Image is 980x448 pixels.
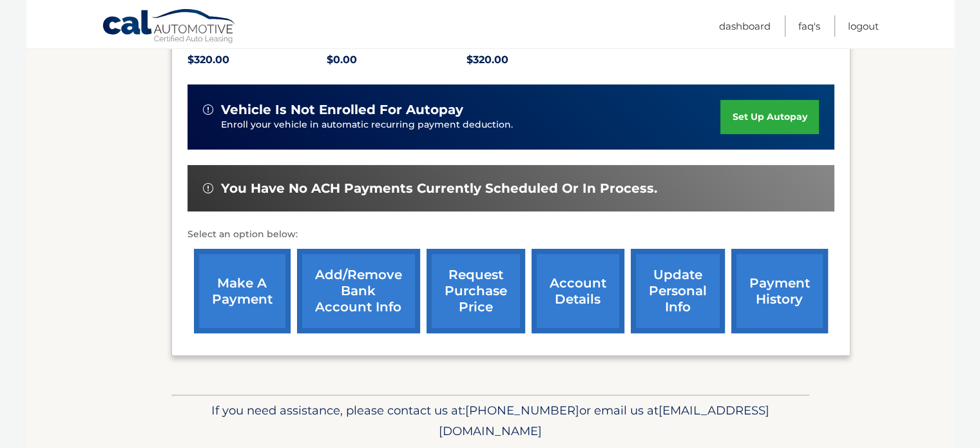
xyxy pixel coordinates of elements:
[180,400,801,442] p: If you need assistance, please contact us at: or email us at
[466,51,606,69] p: $320.00
[221,118,721,132] p: Enroll your vehicle in automatic recurring payment deduction.
[798,15,820,37] a: FAQ's
[439,403,769,438] span: [EMAIL_ADDRESS][DOMAIN_NAME]
[221,102,463,118] span: vehicle is not enrolled for autopay
[187,51,327,69] p: $320.00
[631,249,725,333] a: update personal info
[187,227,834,242] p: Select an option below:
[203,183,213,193] img: alert-white.svg
[203,104,213,115] img: alert-white.svg
[102,8,237,46] a: Cal Automotive
[327,51,466,69] p: $0.00
[848,15,879,37] a: Logout
[194,249,291,333] a: make a payment
[297,249,420,333] a: Add/Remove bank account info
[731,249,828,333] a: payment history
[719,15,771,37] a: Dashboard
[427,249,525,333] a: request purchase price
[221,180,657,197] span: You have no ACH payments currently scheduled or in process.
[532,249,624,333] a: account details
[465,403,579,418] span: [PHONE_NUMBER]
[720,100,818,134] a: set up autopay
